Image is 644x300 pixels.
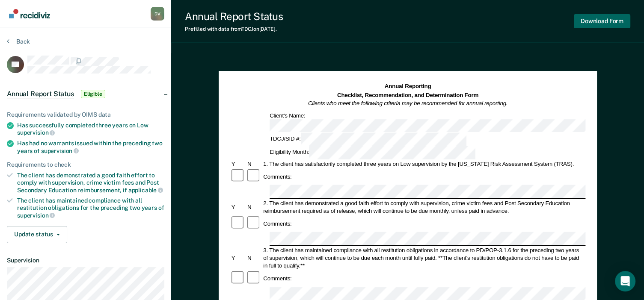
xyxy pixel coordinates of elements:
[262,275,293,282] div: Comments:
[185,10,283,23] div: Annual Report Status
[7,257,164,264] dt: Supervision
[17,172,164,194] div: The client has demonstrated a good faith effort to comply with supervision, crime victim fees and...
[7,90,74,98] span: Annual Report Status
[246,203,261,211] div: N
[7,161,164,168] div: Requirements to check
[337,92,478,98] strong: Checklist, Recommendation, and Determination Form
[17,129,55,136] span: supervision
[230,203,246,211] div: Y
[574,14,630,28] button: Download Form
[384,83,431,89] strong: Annual Reporting
[17,197,164,219] div: The client has maintained compliance with all restitution obligations for the preceding two years of
[262,247,585,270] div: 3. The client has maintained compliance with all restitution obligations in accordance to PD/POP-...
[151,7,164,21] button: Profile dropdown button
[17,140,164,154] div: Has had no warrants issued within the preceding two years of
[230,255,246,262] div: Y
[7,38,30,45] button: Back
[17,122,164,136] div: Has successfully completed three years on Low
[268,133,468,146] div: TDCJ/SID #:
[262,173,293,180] div: Comments:
[246,255,261,262] div: N
[9,9,50,18] img: Recidiviz
[230,160,246,168] div: Y
[262,220,293,227] div: Comments:
[81,90,105,98] span: Eligible
[41,147,79,154] span: supervision
[128,187,163,194] span: applicable
[262,160,585,168] div: 1. The client has satisfactorily completed three years on Low supervision by the [US_STATE] Risk ...
[246,160,261,168] div: N
[262,200,585,215] div: 2. The client has demonstrated a good faith effort to comply with supervision, crime victim fees ...
[7,226,67,243] button: Update status
[268,146,476,159] div: Eligibility Month:
[7,111,164,118] div: Requirements validated by OIMS data
[151,7,164,21] div: D V
[615,271,635,291] div: Open Intercom Messenger
[308,100,507,107] em: Clients who meet the following criteria may be recommended for annual reporting.
[185,26,283,32] div: Prefilled with data from TDCJ on [DATE] .
[17,212,55,219] span: supervision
